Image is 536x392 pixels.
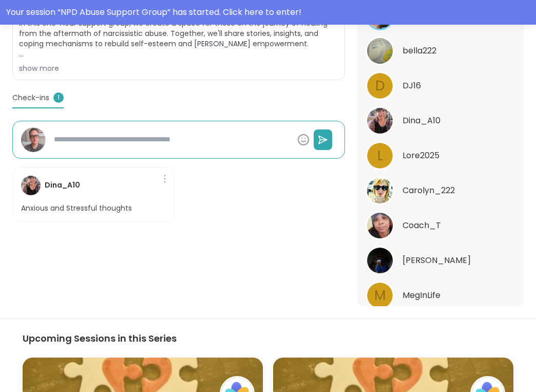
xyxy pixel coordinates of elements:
span: Dina_A10 [403,115,441,127]
a: LLore2025 [366,141,516,170]
span: Check-ins [12,92,49,103]
span: Carolyn_222 [403,184,455,197]
img: Carolyn_222 [367,178,393,203]
a: Coach_TCoach_T [366,211,516,240]
a: Dina_A10Dina_A10 [366,106,516,135]
img: Sandra_D [367,248,393,273]
span: In this one-hour support group, we create a space for those on the journey of healing from the af... [19,18,338,59]
span: DJ16 [403,80,421,92]
span: Sandra_D [403,254,471,267]
span: Lore2025 [403,150,439,162]
span: bella222 [403,45,436,57]
img: bella222 [367,38,393,64]
span: D [375,76,385,96]
a: Carolyn_222Carolyn_222 [366,176,516,205]
img: zacharygh [21,127,46,152]
span: 1 [53,92,64,103]
img: Coach_T [367,213,393,238]
a: MMegInLife [366,281,516,310]
p: Anxious and Stressful thoughts [21,203,132,214]
h4: Dina_A10 [45,180,80,191]
a: Sandra_D[PERSON_NAME] [366,246,516,275]
div: Your session “ NPD Abuse Support Group ” has started. Click here to enter! [6,6,530,18]
img: Dina_A10 [367,108,393,134]
img: Dina_A10 [21,176,41,195]
span: M [374,286,386,306]
a: bella222bella222 [366,36,516,65]
span: L [377,146,383,166]
div: show more [19,63,338,73]
span: Coach_T [403,219,441,232]
h3: Upcoming Sessions in this Series [23,331,513,345]
a: DDJ16 [366,71,516,100]
span: MegInLife [403,289,441,302]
